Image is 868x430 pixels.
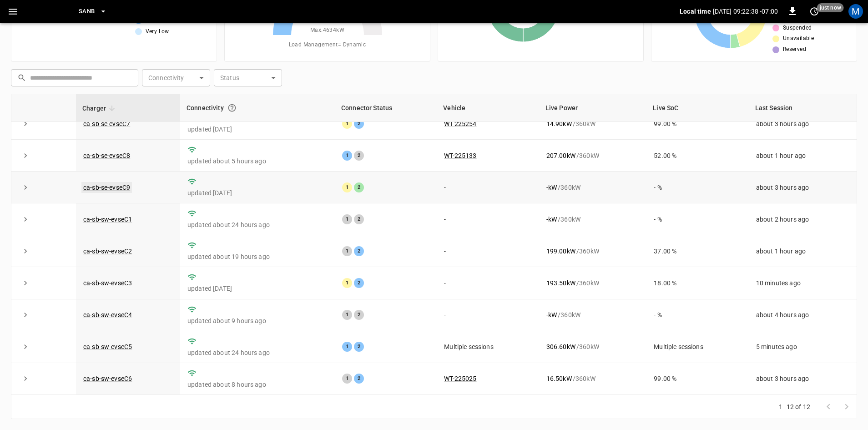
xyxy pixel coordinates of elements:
[646,203,748,235] td: - %
[749,172,857,203] td: about 3 hours ago
[81,182,132,193] a: ca-sb-se-evseC9
[817,3,844,12] span: just now
[749,299,857,331] td: about 4 hours ago
[82,103,118,114] span: Charger
[83,216,132,223] a: ca-sb-sw-evseC1
[437,235,539,267] td: -
[19,308,32,322] button: expand row
[546,215,640,224] div: / 360 kW
[335,94,437,122] th: Connector Status
[224,100,240,116] button: Connection between the charger and our software.
[75,3,111,20] button: SanB
[79,6,95,17] span: SanB
[32,3,49,20] img: ampcontrol.io logo
[546,183,557,192] p: - kW
[83,375,132,382] a: ca-sb-sw-evseC6
[146,27,169,36] span: Very Low
[646,363,748,395] td: 99.00 %
[546,342,640,351] div: / 360 kW
[437,94,539,122] th: Vehicle
[187,284,328,293] p: updated [DATE]
[342,374,352,384] div: 1
[187,380,328,389] p: updated about 8 hours ago
[646,140,748,172] td: 52.00 %
[83,343,132,350] a: ca-sb-sw-evseC5
[546,151,575,160] p: 207.00 kW
[546,215,557,224] p: - kW
[187,316,328,325] p: updated about 9 hours ago
[83,152,130,159] a: ca-sb-se-evseC8
[19,149,32,162] button: expand row
[354,214,364,224] div: 2
[19,181,32,194] button: expand row
[342,182,352,192] div: 1
[713,7,778,16] p: [DATE] 09:22:38 -07:00
[646,235,748,267] td: 37.00 %
[749,108,857,140] td: about 3 hours ago
[83,248,132,255] a: ca-sb-sw-evseC2
[807,4,822,19] button: set refresh interval
[19,276,32,290] button: expand row
[354,278,364,288] div: 2
[680,7,711,16] p: Local time
[437,267,539,299] td: -
[546,183,640,192] div: / 360 kW
[342,151,352,161] div: 1
[646,108,748,140] td: 99.00 %
[187,188,328,197] p: updated [DATE]
[342,278,352,288] div: 1
[546,247,640,256] div: / 360 kW
[546,374,572,383] p: 16.50 kW
[749,94,857,122] th: Last Session
[19,212,32,226] button: expand row
[187,220,328,229] p: updated about 24 hours ago
[187,100,328,116] div: Connectivity
[646,299,748,331] td: - %
[342,214,352,224] div: 1
[646,172,748,203] td: - %
[342,310,352,320] div: 1
[546,278,575,288] p: 193.50 kW
[444,120,476,127] a: WT-225254
[354,246,364,256] div: 2
[444,375,476,382] a: WT-225025
[19,340,32,354] button: expand row
[437,331,539,363] td: Multiple sessions
[354,182,364,192] div: 2
[444,152,476,159] a: WT-225133
[187,125,328,134] p: updated [DATE]
[187,252,328,261] p: updated about 19 hours ago
[848,4,863,19] div: profile-icon
[342,119,352,129] div: 1
[749,235,857,267] td: about 1 hour ago
[749,363,857,395] td: about 3 hours ago
[546,310,640,319] div: / 360 kW
[354,374,364,384] div: 2
[546,151,640,160] div: / 360 kW
[783,34,814,43] span: Unavailable
[546,310,557,319] p: - kW
[187,157,328,166] p: updated about 5 hours ago
[546,247,575,256] p: 199.00 kW
[546,119,640,128] div: / 360 kW
[749,203,857,235] td: about 2 hours ago
[437,203,539,235] td: -
[342,246,352,256] div: 1
[342,342,352,352] div: 1
[646,267,748,299] td: 18.00 %
[779,402,811,411] p: 1–12 of 12
[354,310,364,320] div: 2
[83,279,132,287] a: ca-sb-sw-evseC3
[646,331,748,363] td: Multiple sessions
[749,267,857,299] td: 10 minutes ago
[19,244,32,258] button: expand row
[546,119,572,128] p: 14.90 kW
[354,119,364,129] div: 2
[437,299,539,331] td: -
[83,120,130,127] a: ca-sb-se-evseC7
[187,348,328,357] p: updated about 24 hours ago
[19,372,32,385] button: expand row
[749,331,857,363] td: 5 minutes ago
[310,26,344,35] span: Max. 4634 kW
[749,140,857,172] td: about 1 hour ago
